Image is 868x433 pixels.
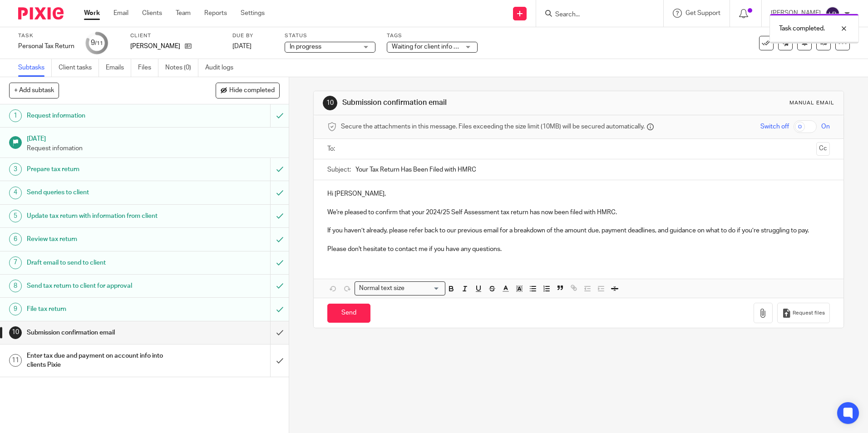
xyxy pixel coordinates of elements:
[95,41,103,46] small: /11
[9,303,22,315] div: 9
[27,209,183,223] h1: Update tax return with information from client
[9,83,59,98] button: + Add subtask
[9,354,22,367] div: 11
[327,144,337,153] label: To:
[205,59,240,77] a: Audit logs
[777,303,830,323] button: Request files
[327,165,351,174] label: Subject:
[138,59,158,77] a: Files
[241,9,265,18] a: Settings
[327,245,829,254] p: Please don't hesitate to contact me if you have any questions.
[825,6,840,21] img: svg%3E
[27,326,183,340] h1: Submission confirmation email
[130,42,180,51] p: [PERSON_NAME]
[27,109,183,123] h1: Request information
[91,38,103,48] div: 9
[789,99,834,107] div: Manual email
[176,9,191,18] a: Team
[779,24,825,33] p: Task completed.
[821,122,830,131] span: On
[816,142,830,156] button: Cc
[9,210,22,222] div: 5
[216,83,280,98] button: Hide completed
[27,232,183,246] h1: Review tax return
[130,32,221,39] label: Client
[27,132,280,143] h1: [DATE]
[9,326,22,339] div: 10
[760,122,789,131] span: Switch off
[9,187,22,199] div: 4
[229,87,275,94] span: Hide completed
[327,189,829,198] p: Hi [PERSON_NAME],
[355,281,445,295] div: Search for option
[59,59,99,77] a: Client tasks
[793,310,825,317] span: Request files
[407,284,440,293] input: Search for option
[27,186,183,199] h1: Send queries to client
[342,98,598,108] h1: Submission confirmation email
[27,144,280,153] p: Request infomation
[387,32,478,39] label: Tags
[392,44,462,50] span: Waiting for client info + 1
[27,162,183,176] h1: Prepare tax return
[84,9,100,18] a: Work
[285,32,375,39] label: Status
[327,304,370,323] input: Send
[27,256,183,270] h1: Draft email to send to client
[27,349,183,372] h1: Enter tax due and payment on account info into clients Pixie
[9,256,22,269] div: 7
[165,59,198,77] a: Notes (0)
[232,43,252,49] span: [DATE]
[290,44,321,50] span: In progress
[27,302,183,316] h1: File tax return
[18,7,64,20] img: Pixie
[9,109,22,122] div: 1
[232,32,273,39] label: Due by
[204,9,227,18] a: Reports
[113,9,128,18] a: Email
[323,96,337,110] div: 10
[142,9,162,18] a: Clients
[18,32,74,39] label: Task
[357,284,406,293] span: Normal text size
[106,59,131,77] a: Emails
[9,163,22,176] div: 3
[327,208,829,217] p: We're pleased to confirm that your 2024/25 Self Assessment tax return has now been filed with HMRC.
[9,280,22,292] div: 8
[327,226,829,235] p: If you haven’t already, please refer back to our previous email for a breakdown of the amount due...
[18,59,52,77] a: Subtasks
[27,279,183,293] h1: Send tax return to client for approval
[341,122,645,131] span: Secure the attachments in this message. Files exceeding the size limit (10MB) will be secured aut...
[9,233,22,246] div: 6
[18,42,74,51] div: Personal Tax Return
